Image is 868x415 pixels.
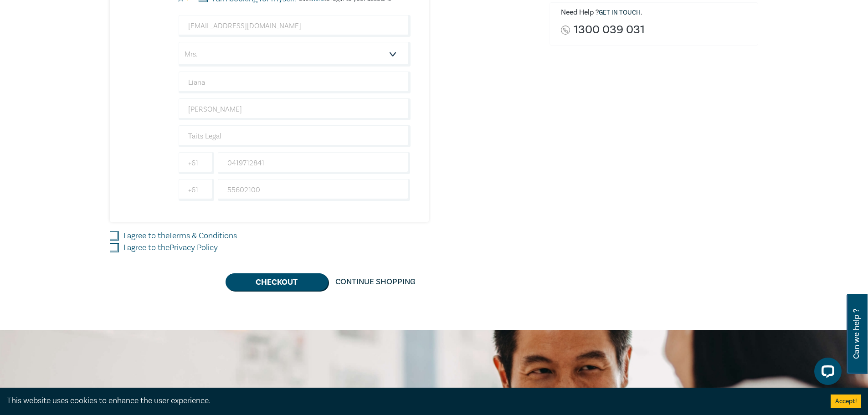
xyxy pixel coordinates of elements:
input: Phone [218,179,411,201]
label: I agree to the [123,230,237,242]
input: +61 [179,179,214,201]
label: I agree to the [123,242,218,254]
span: Can we help ? [852,299,861,369]
input: Attendee Email* [179,15,411,37]
a: 1300 039 031 [574,24,645,36]
button: Checkout [226,273,328,291]
a: Terms & Conditions [169,231,237,241]
a: Privacy Policy [169,242,218,253]
div: This website uses cookies to enhance the user experience. [7,395,817,407]
input: +61 [179,152,214,174]
a: Continue Shopping [328,273,423,291]
button: Accept cookies [831,395,861,408]
input: Last Name* [179,98,411,120]
input: Mobile* [218,152,411,174]
iframe: LiveChat chat widget [807,354,845,392]
h6: Need Help ? . [561,8,751,17]
input: Company [179,125,411,147]
input: First Name* [179,72,411,93]
a: Get in touch [599,9,641,17]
